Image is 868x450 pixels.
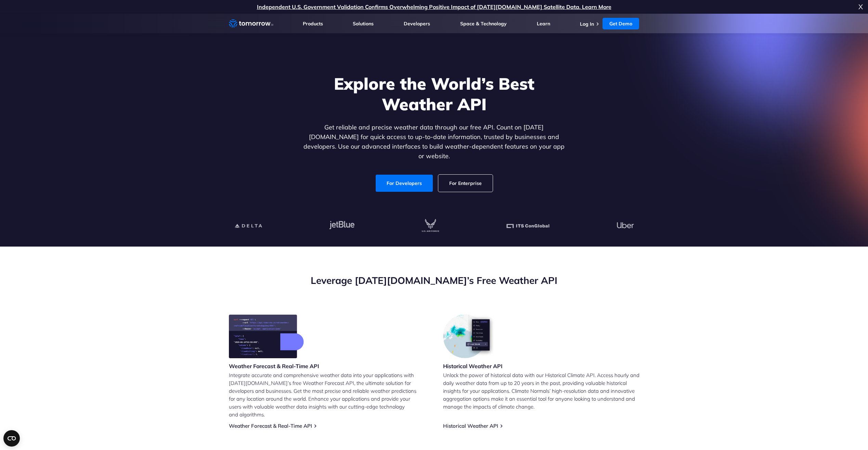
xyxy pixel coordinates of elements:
h2: Leverage [DATE][DOMAIN_NAME]’s Free Weather API [229,274,639,287]
a: Solutions [353,21,374,27]
a: Space & Technology [460,21,507,27]
p: Get reliable and precise weather data through our free API. Count on [DATE][DOMAIN_NAME] for quic... [302,123,566,161]
a: Learn [537,21,550,27]
a: Weather Forecast & Real-Time API [229,423,312,429]
h3: Weather Forecast & Real-Time API [229,362,319,370]
h1: Explore the World’s Best Weather API [302,73,566,114]
a: Independent U.S. Government Validation Confirms Overwhelming Positive Impact of [DATE][DOMAIN_NAM... [257,3,611,10]
a: Developers [404,21,430,27]
a: Historical Weather API [443,423,498,429]
a: Log In [580,21,594,27]
a: For Enterprise [438,175,493,192]
a: For Developers [376,175,433,192]
p: Unlock the power of historical data with our Historical Climate API. Access hourly and daily weat... [443,371,639,411]
a: Products [303,21,323,27]
a: Home link [229,18,273,29]
h3: Historical Weather API [443,362,503,370]
p: Integrate accurate and comprehensive weather data into your applications with [DATE][DOMAIN_NAME]... [229,371,425,418]
button: Open CMP widget [3,430,20,447]
a: Get Demo [603,18,639,29]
